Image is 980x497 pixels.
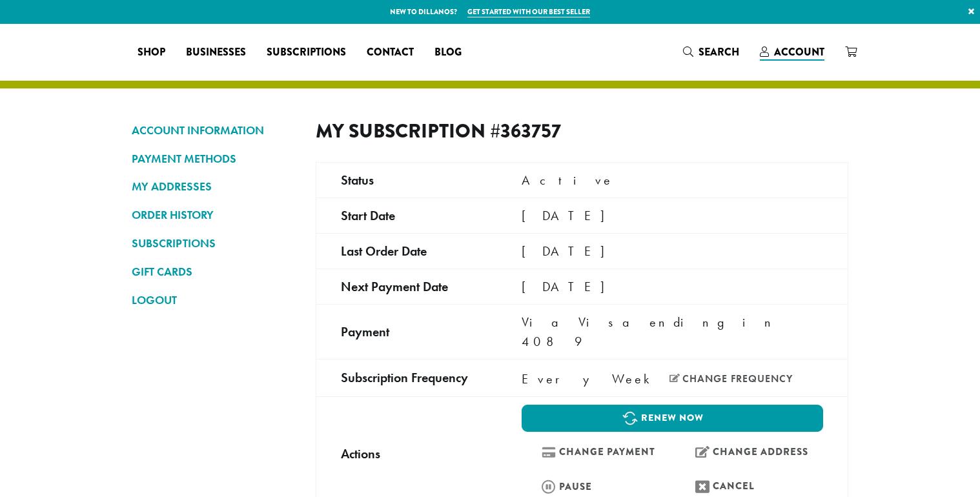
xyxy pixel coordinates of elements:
[132,289,296,311] a: LOGOUT
[367,45,414,61] span: Contact
[497,198,848,233] td: [DATE]
[132,232,296,254] a: SUBSCRIPTIONS
[186,45,246,61] span: Businesses
[699,45,739,59] span: Search
[522,438,669,466] a: Change payment
[669,374,793,384] a: Change frequency
[132,148,296,170] a: PAYMENT METHODS
[673,41,750,63] a: Search
[132,119,296,141] a: ACCOUNT INFORMATION
[316,119,571,143] h2: My Subscription #363757
[316,269,497,304] td: Next payment date
[774,45,824,59] span: Account
[316,162,497,198] td: Status
[675,438,823,466] a: Change address
[434,45,462,61] span: Blog
[127,42,176,63] a: Shop
[316,198,497,233] td: Start date
[316,233,497,269] td: Last order date
[497,162,848,198] td: Active
[522,314,779,350] span: Via Visa ending in 4089
[267,45,346,61] span: Subscriptions
[467,6,590,17] a: Get started with our best seller
[522,369,657,389] span: Every Week
[316,359,497,396] td: Subscription Frequency
[497,233,848,269] td: [DATE]
[138,45,165,61] span: Shop
[497,269,848,304] td: [DATE]
[132,176,296,198] a: MY ADDRESSES
[522,405,823,432] a: Renew now
[316,304,497,359] td: Payment
[132,204,296,226] a: ORDER HISTORY
[132,261,296,283] a: GIFT CARDS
